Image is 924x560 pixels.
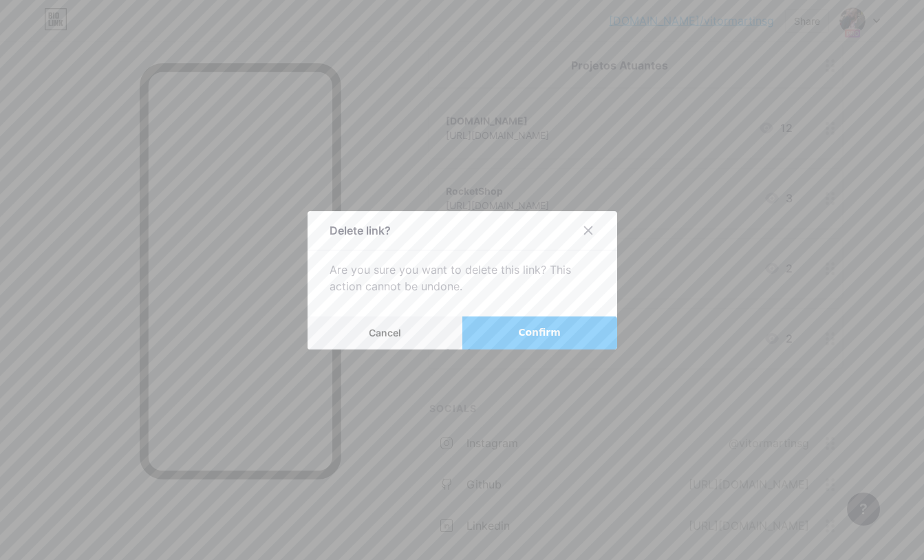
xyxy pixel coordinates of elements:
div: Delete link? [330,222,391,239]
span: Cancel [369,327,401,338]
div: Are you sure you want to delete this link? This action cannot be undone. [330,261,595,294]
button: Cancel [308,316,462,349]
button: Confirm [462,316,617,349]
span: Confirm [518,325,561,340]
